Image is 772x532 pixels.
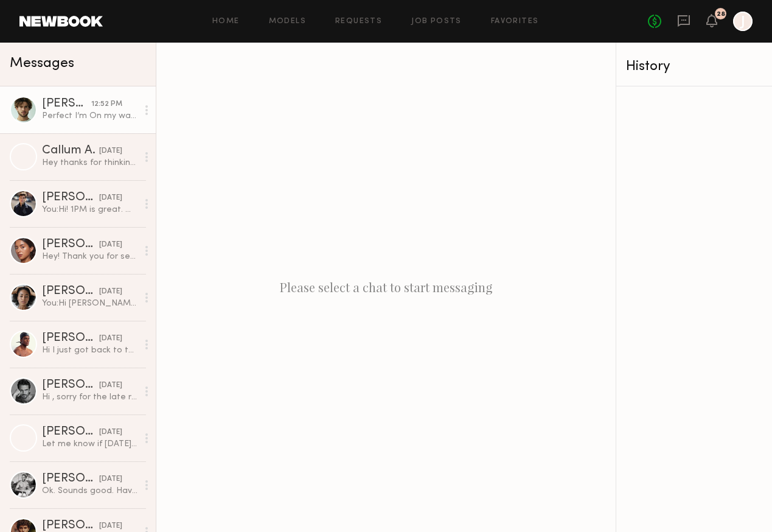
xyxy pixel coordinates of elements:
div: Callum A. [42,145,99,157]
div: [DATE] [99,333,122,345]
div: [DATE] [99,520,122,532]
div: [PERSON_NAME] [42,239,99,251]
div: [DATE] [99,145,122,157]
div: [PERSON_NAME] [42,332,99,345]
div: Please select a chat to start messaging [156,43,616,532]
a: Home [212,18,240,26]
a: Job Posts [411,18,462,26]
div: [PERSON_NAME] [42,192,99,204]
div: History [626,60,762,74]
div: [PERSON_NAME] [42,473,99,485]
div: 28 [717,11,725,18]
div: [DATE] [99,427,122,438]
span: Messages [10,57,74,71]
div: Hi I just got back to the city. But if you have another casting date let me know! [42,345,137,356]
div: Hi , sorry for the late reply , I wasn’t active on the app . I’m currently in [GEOGRAPHIC_DATA]. ... [42,391,137,403]
div: [PERSON_NAME] [42,379,99,391]
div: [PERSON_NAME] [42,98,91,110]
div: [DATE] [99,286,122,298]
div: Ok. Sounds good. Have a good one! I am actually shooting in [GEOGRAPHIC_DATA] [DATE] as well. Tha... [42,485,137,497]
a: Models [269,18,306,26]
a: J [733,12,753,31]
div: You: Hi! 1PM is great. We need to ensure the glasses fit before booking. If casted, the shoot is ... [42,204,137,215]
div: [DATE] [99,474,122,485]
div: [PERSON_NAME] [42,520,99,532]
div: [DATE] [99,192,122,204]
div: [PERSON_NAME] [42,426,99,438]
div: Let me know if [DATE] works, anytime! No chages I promise :) [42,438,137,450]
div: [DATE] [99,239,122,251]
div: Hey! Thank you for sending me the call sheet! So excited, see you [DATE] :) [42,251,137,262]
a: Requests [335,18,382,26]
div: You: Hi [PERSON_NAME], sorry about that! We've pushed the shoot- will reach out about the next on... [42,298,137,309]
a: Favorites [491,18,539,26]
div: Hey thanks for thinking of me. I’m on a shoot in LA this week so sadly won’t make it. I’ll be bac... [42,157,137,169]
div: 12:52 PM [91,99,122,110]
div: Perfect I’m On my way !! [42,110,137,122]
div: [DATE] [99,380,122,391]
div: [PERSON_NAME] [42,285,99,298]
